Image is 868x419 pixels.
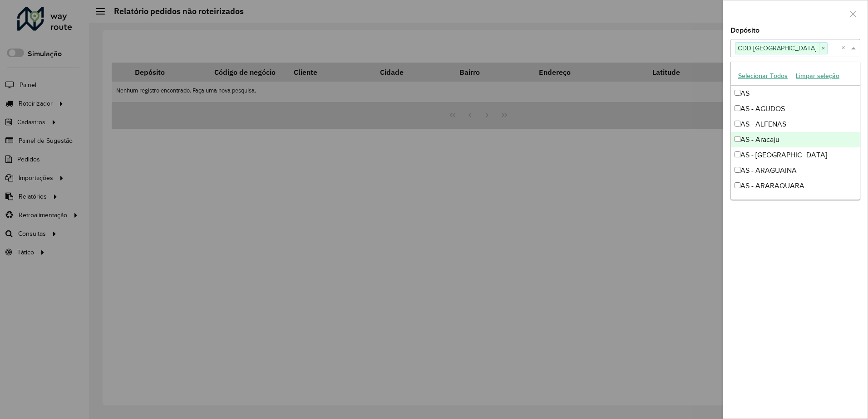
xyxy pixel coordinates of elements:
span: CDD [GEOGRAPHIC_DATA] [735,43,819,54]
div: AS - [GEOGRAPHIC_DATA] [731,147,860,163]
div: AS - AGUDOS [731,101,860,117]
ng-dropdown-panel: Options list [730,62,860,200]
label: Depósito [730,25,759,36]
span: × [819,43,827,54]
div: AS - ARAGUAINA [731,163,860,178]
div: AS - Aracaju [731,132,860,147]
div: AS - ALFENAS [731,117,860,132]
button: Limpar seleção [792,69,843,83]
div: AS [731,86,860,101]
span: Clear all [841,43,849,54]
button: Selecionar Todos [734,69,792,83]
div: AS - ARARAQUARA [731,178,860,194]
div: AS - AS Minas [731,194,860,209]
